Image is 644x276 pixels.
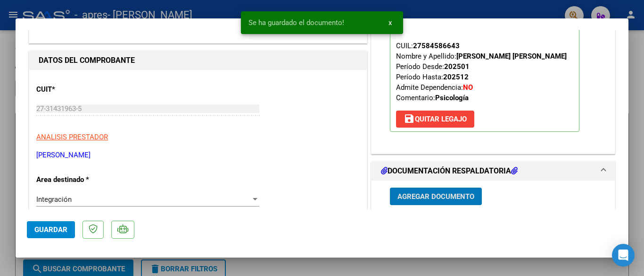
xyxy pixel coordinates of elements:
span: Agregar Documento [397,192,474,201]
p: Area destinado * [36,174,133,185]
strong: 202512 [443,73,469,81]
p: CUIT [36,84,133,95]
button: Agregar Documento [390,188,482,205]
span: Se ha guardado el documento! [248,18,344,27]
strong: 202501 [444,62,470,71]
p: Legajo preaprobado para Período de Prestación: [390,6,579,132]
div: Open Intercom Messenger [612,244,635,267]
span: Integración [36,195,72,204]
button: Guardar [27,221,75,238]
span: Comentario: [396,94,469,102]
p: [PERSON_NAME] [36,150,360,161]
button: Quitar Legajo [396,111,474,128]
strong: DATOS DEL COMPROBANTE [39,56,135,65]
mat-expansion-panel-header: DOCUMENTACIÓN RESPALDATORIA [372,162,615,181]
span: Guardar [34,225,67,234]
div: 27584586643 [413,41,460,51]
h1: DOCUMENTACIÓN RESPALDATORIA [381,165,518,177]
strong: NO [463,83,473,92]
button: x [381,14,399,31]
span: x [388,18,392,27]
mat-icon: save [404,113,415,124]
span: Quitar Legajo [404,115,467,123]
strong: [PERSON_NAME] [PERSON_NAME] [456,52,567,60]
span: ANALISIS PRESTADOR [36,133,108,141]
strong: Psicología [435,94,469,102]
